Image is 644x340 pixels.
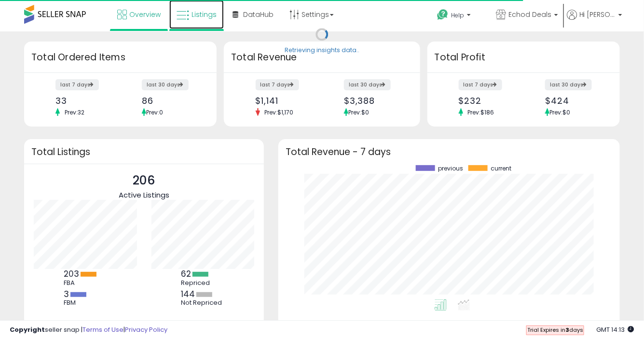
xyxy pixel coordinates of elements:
span: Active Listings [119,190,169,200]
span: Hi [PERSON_NAME] [579,10,616,19]
a: Privacy Policy [125,325,167,334]
label: last 30 days [344,79,391,90]
h3: Total Revenue - 7 days [286,148,613,156]
h3: Total Revenue [231,51,413,64]
div: Not Repriced [181,299,224,307]
h3: Total Listings [31,148,257,156]
span: Prev: $1,170 [260,108,299,116]
label: last 30 days [142,79,189,90]
span: Prev: $186 [463,108,499,116]
a: Help [429,1,487,31]
div: $232 [459,96,517,106]
span: current [491,165,512,172]
span: Trial Expires in days [527,326,583,334]
label: last 7 days [55,79,99,90]
div: 33 [55,96,113,106]
i: Get Help [437,9,449,21]
span: previous [438,165,464,172]
label: last 30 days [545,79,592,90]
span: Prev: $0 [348,108,369,116]
strong: Copyright [10,325,45,334]
b: 203 [64,268,79,280]
span: 2025-10-8 14:13 GMT [597,325,634,334]
b: 144 [181,288,195,300]
p: 206 [119,171,169,190]
b: 3 [64,288,69,300]
h3: Total Profit [435,51,613,64]
div: FBA [64,279,107,287]
div: Repriced [181,279,224,287]
div: seller snap | | [10,326,167,335]
b: 62 [181,268,191,280]
div: $1,141 [256,96,315,106]
label: last 7 days [459,79,502,90]
h3: Total Ordered Items [31,51,209,64]
a: Hi [PERSON_NAME] [567,10,622,31]
div: $3,388 [344,96,403,106]
div: FBM [64,299,107,307]
div: 86 [142,96,200,106]
div: $424 [545,96,603,106]
span: Prev: 0 [146,108,163,116]
span: Listings [192,10,217,19]
span: Echod Deals [508,10,551,19]
span: Overview [129,10,161,19]
span: Prev: $0 [549,108,570,116]
b: 3 [565,326,569,334]
a: Terms of Use [82,325,123,334]
span: Prev: 32 [60,108,89,116]
div: Retrieving insights data.. [285,46,359,55]
span: DataHub [243,10,274,19]
label: last 7 days [256,79,299,90]
span: Help [451,11,464,19]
